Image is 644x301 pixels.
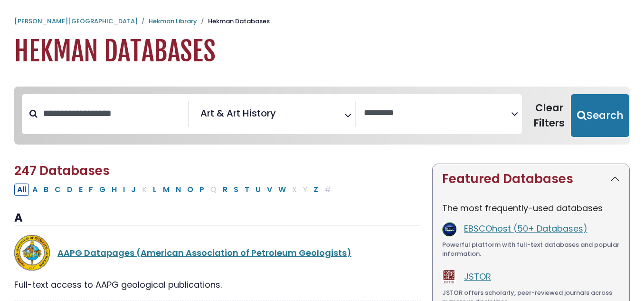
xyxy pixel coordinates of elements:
div: Full-text access to AAPG geological publications. [14,278,421,291]
a: JSTOR [464,271,491,282]
a: [PERSON_NAME][GEOGRAPHIC_DATA] [14,17,138,26]
button: Filter Results V [264,184,275,196]
nav: breadcrumb [14,17,630,26]
button: Filter Results O [184,184,196,196]
p: The most frequently-used databases [442,202,620,214]
textarea: Search [278,111,284,121]
button: Filter Results U [253,184,264,196]
button: Filter Results L [150,184,160,196]
div: Alpha-list to filter by first letter of database name [14,183,335,195]
div: Powerful platform with full-text databases and popular information. [442,240,620,259]
button: Filter Results R [220,184,230,196]
button: Filter Results E [76,184,85,196]
button: Submit for Search Results [571,94,629,137]
button: Filter Results H [109,184,120,196]
button: Filter Results Z [311,184,321,196]
a: Hekman Library [149,17,197,26]
input: Search database by title or keyword [38,106,188,121]
button: Filter Results N [173,184,184,196]
button: Filter Results J [128,184,139,196]
button: Filter Results M [160,184,172,196]
button: Featured Databases [433,164,629,194]
nav: Search filters [14,87,630,145]
button: Filter Results B [41,184,51,196]
button: Filter Results A [29,184,40,196]
li: Hekman Databases [197,17,270,26]
button: Filter Results G [96,184,108,196]
button: Filter Results C [52,184,64,196]
button: Filter Results T [242,184,252,196]
button: Filter Results P [197,184,207,196]
button: All [14,184,29,196]
h1: Hekman Databases [14,36,630,68]
button: Filter Results W [275,184,289,196]
h3: A [14,211,421,225]
button: Filter Results S [231,184,241,196]
span: 247 Databases [14,162,110,179]
a: AAPG Datapages (American Association of Petroleum Geologists) [57,247,351,259]
span: Art & Art History [200,106,276,120]
button: Filter Results D [64,184,76,196]
li: Art & Art History [197,106,276,120]
a: EBSCOhost (50+ Databases) [464,223,587,234]
button: Filter Results F [86,184,96,196]
button: Clear Filters [528,94,571,137]
textarea: Search [364,108,511,118]
button: Filter Results I [120,184,128,196]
